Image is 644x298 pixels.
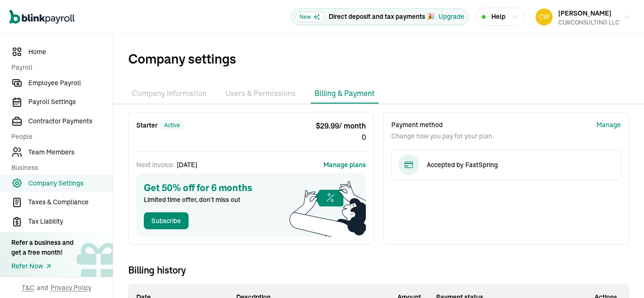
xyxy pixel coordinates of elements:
[329,12,435,22] p: Direct deposit and tax payments 🎉
[532,5,635,29] button: [PERSON_NAME]CLWCONSULTING LLC
[487,196,644,298] iframe: Chat Widget
[558,9,611,17] span: [PERSON_NAME]
[476,8,525,26] button: Help
[438,12,464,22] button: Upgrade
[295,12,325,22] span: New
[9,3,74,31] nav: Global
[491,12,505,22] span: Help
[558,18,619,27] div: CLWCONSULTING LLC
